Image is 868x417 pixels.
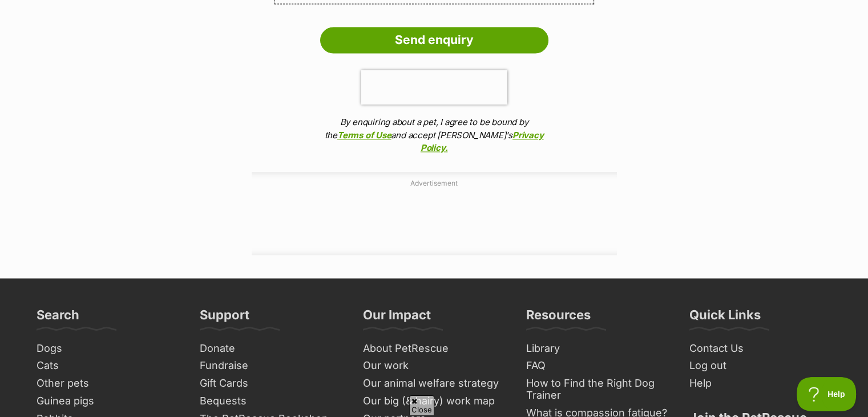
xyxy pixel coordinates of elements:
h3: Quick Links [689,307,761,330]
a: Guinea pigs [32,392,184,410]
a: Donate [195,340,347,358]
div: Advertisement [252,172,617,255]
a: Dogs [32,340,184,358]
a: Log out [685,357,837,375]
h3: Resources [526,307,591,330]
span: Close [409,395,434,415]
a: Our work [358,357,510,375]
h3: Search [37,307,79,330]
div: Blocked (class): grecaptcha-badge [361,70,507,105]
a: Fundraise [195,357,347,375]
iframe: reCAPTCHA [361,70,507,105]
h3: Support [200,307,249,330]
a: Gift Cards [195,375,347,392]
a: Bequests [195,392,347,410]
a: Help [685,375,837,392]
input: Send enquiry [320,27,548,53]
a: FAQ [522,357,673,375]
a: Our big (& hairy) work map [358,392,510,410]
a: Cats [32,357,184,375]
a: Terms of Use [337,130,391,141]
iframe: Help Scout Beacon - Open [797,377,857,411]
p: By enquiring about a pet, I agree to be bound by the and accept [PERSON_NAME]'s [320,116,548,155]
h3: Our Impact [363,307,431,330]
a: Contact Us [685,340,837,358]
a: Our animal welfare strategy [358,375,510,392]
a: How to Find the Right Dog Trainer [522,375,673,404]
a: Library [522,340,673,358]
a: About PetRescue [358,340,510,358]
a: Other pets [32,375,184,392]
